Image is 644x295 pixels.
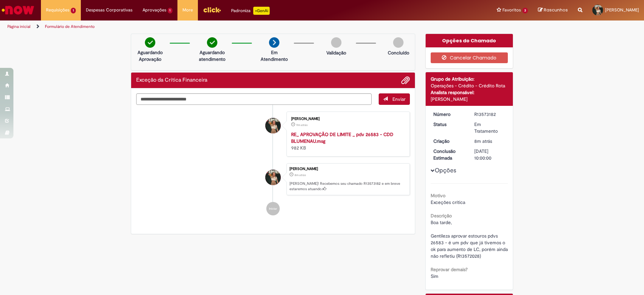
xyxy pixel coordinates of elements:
[393,37,404,48] img: img-circle-grey.png
[253,7,270,15] p: +GenAi
[431,199,465,205] span: Exceções crítica
[474,148,505,161] div: [DATE] 10:00:00
[522,8,528,13] span: 3
[431,89,508,96] div: Analista responsável:
[401,76,410,85] button: Adicionar anexos
[289,181,406,192] p: [PERSON_NAME]! Recebemos seu chamado R13573182 e em breve estaremos atuando.
[605,7,639,13] span: [PERSON_NAME]
[296,123,308,127] time: 27/09/2025 15:20:24
[379,93,410,105] button: Enviar
[145,37,155,48] img: check-circle-green.png
[428,121,470,128] dt: Status
[258,49,290,62] p: Em Atendimento
[5,20,424,33] ul: Trilhas de página
[388,49,409,56] p: Concluído
[431,52,508,63] button: Cancelar Chamado
[207,37,217,48] img: check-circle-green.png
[46,7,69,13] span: Requisições
[431,266,468,272] b: Reprovar demais?
[136,105,410,222] ul: Histórico de tíquete
[431,273,438,279] span: Sim
[474,138,492,144] time: 27/09/2025 15:21:12
[291,131,403,151] div: 982 KB
[291,117,403,121] div: [PERSON_NAME]
[431,213,452,219] b: Descrição
[291,131,393,144] a: RE_ APROVAÇÃO DE LIMITE _ pdv 26583 - CDD BLUMENAU.msg
[331,37,341,48] img: img-circle-grey.png
[7,24,31,29] a: Página inicial
[296,123,308,127] span: 9m atrás
[231,7,270,15] div: Padroniza
[431,219,509,259] span: Boa tarde, Gentileza aprovar estouros pdvs 26583 - é um pdv que já tivemos o ok para aumento de L...
[326,49,346,56] p: Validação
[428,148,470,161] dt: Conclusão Estimada
[265,118,281,133] div: Julia Cortes De Andrade
[431,96,508,102] div: [PERSON_NAME]
[134,49,166,62] p: Aguardando Aprovação
[269,37,279,48] img: arrow-next.png
[1,3,35,17] img: ServiceNow
[431,76,508,82] div: Grupo de Atribuição:
[474,138,492,144] span: 8m atrás
[136,93,372,105] textarea: Digite sua mensagem aqui...
[196,49,228,62] p: Aguardando atendimento
[392,96,406,102] span: Enviar
[544,7,568,13] span: Rascunhos
[265,170,281,185] div: Julia Cortes De Andrade
[136,77,207,83] h2: Exceção da Crítica Financeira Histórico de tíquete
[502,7,521,13] span: Favoritos
[45,24,95,29] a: Formulário de Atendimento
[474,111,505,118] div: R13573182
[426,34,513,47] div: Opções do Chamado
[294,173,306,177] time: 27/09/2025 15:21:12
[538,7,568,13] a: Rascunhos
[474,121,505,134] div: Em Tratamento
[431,82,508,89] div: Operações - Crédito - Crédito Rota
[203,5,221,15] img: click_logo_yellow_360x200.png
[428,138,470,144] dt: Criação
[182,7,193,13] span: More
[474,138,505,144] div: 27/09/2025 15:21:12
[289,167,406,171] div: [PERSON_NAME]
[431,193,445,199] b: Motivo
[136,163,410,196] li: Julia Cortes De Andrade
[143,7,166,13] span: Aprovações
[294,173,306,177] span: 8m atrás
[71,8,76,13] span: 1
[168,8,173,13] span: 1
[86,7,132,13] span: Despesas Corporativas
[428,111,470,118] dt: Número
